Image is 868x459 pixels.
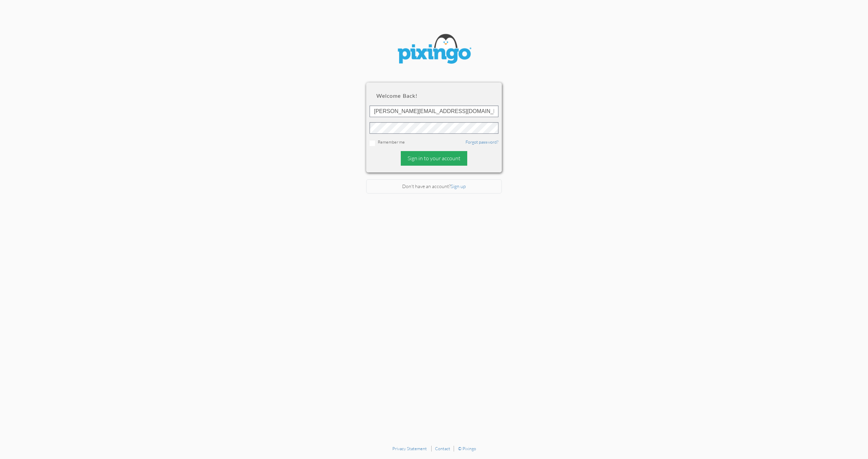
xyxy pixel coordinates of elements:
div: Remember me [370,139,498,146]
div: Don't have an account? [366,179,502,194]
a: Forgot password? [466,139,498,145]
a: Privacy Statement [392,446,427,451]
h2: Welcome back! [376,93,492,99]
input: ID or Email [370,106,498,117]
div: Sign in to your account [401,151,467,166]
a: © Pixingo [458,446,476,451]
a: Contact [435,446,450,451]
a: Sign up [451,183,466,189]
img: pixingo logo [393,31,475,69]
